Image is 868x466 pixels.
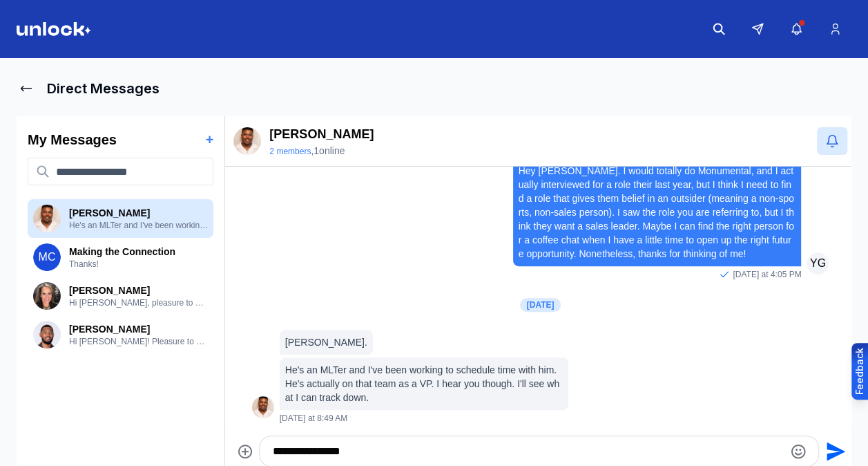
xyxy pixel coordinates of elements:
[269,146,311,157] button: 2 members
[252,396,274,418] img: User avatar
[69,206,208,220] p: [PERSON_NAME]
[807,252,829,274] span: YG
[853,348,867,395] div: Feedback
[269,124,374,144] p: [PERSON_NAME]
[69,336,208,347] p: Hi [PERSON_NAME]! Pleasure to be connected with another thought leader in the sports and entertai...
[33,282,61,310] img: User avatar
[47,79,160,98] h1: Direct Messages
[269,144,374,158] div: , 1 online
[69,245,208,259] p: Making the Connection
[233,127,261,155] img: 926A1835.jpg
[69,322,208,336] p: [PERSON_NAME]
[69,283,208,297] p: [PERSON_NAME]
[28,130,117,149] h2: My Messages
[285,363,563,404] p: He's an MLTer and I've been working to schedule time with him. He's actually on that team as a VP...
[33,243,61,271] span: MC
[273,443,782,460] textarea: Type your message
[17,22,91,36] img: Logo
[790,443,807,460] button: Emoji picker
[69,297,208,308] p: Hi [PERSON_NAME], pleasure to meet you virtually! Looks like we are both thought leaders in the b...
[520,298,561,312] div: [DATE]
[280,413,347,424] span: [DATE] at 8:49 AM
[285,335,367,349] p: [PERSON_NAME].
[33,321,61,348] img: User avatar
[519,164,796,261] p: Hey [PERSON_NAME]. I would totally do Monumental, and I actually interviewed for a role their las...
[69,220,208,231] p: He's an MLTer and I've been working to schedule time with him. He's actually on that team as a VP...
[69,259,208,270] p: Thanks!
[851,343,868,400] button: Provide feedback
[33,205,61,232] img: User avatar
[206,130,214,149] button: +
[733,269,801,280] span: [DATE] at 4:05 PM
